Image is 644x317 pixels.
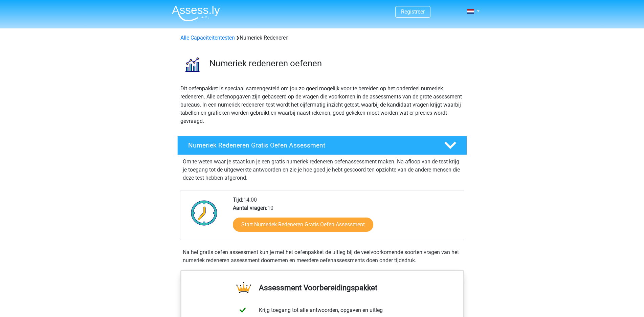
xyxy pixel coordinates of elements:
[233,205,267,211] b: Aantal vragen:
[228,196,464,240] div: 14:00 10
[187,196,221,230] img: Klok
[183,158,462,182] p: Om te weten waar je staat kun je een gratis numeriek redeneren oefenassessment maken. Na afloop v...
[178,50,206,79] img: numeriek redeneren
[401,8,425,15] a: Registreer
[175,136,470,155] a: Numeriek Redeneren Gratis Oefen Assessment
[188,141,433,149] h4: Numeriek Redeneren Gratis Oefen Assessment
[233,218,373,232] a: Start Numeriek Redeneren Gratis Oefen Assessment
[180,85,464,125] p: Dit oefenpakket is speciaal samengesteld om jou zo goed mogelijk voor te bereiden op het onderdee...
[172,5,220,21] img: Assessly
[180,248,464,265] div: Na het gratis oefen assessment kun je met het oefenpakket de uitleg bij de veelvoorkomende soorte...
[180,35,235,41] a: Alle Capaciteitentesten
[178,34,467,42] div: Numeriek Redeneren
[209,58,462,69] h3: Numeriek redeneren oefenen
[233,197,243,203] b: Tijd:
